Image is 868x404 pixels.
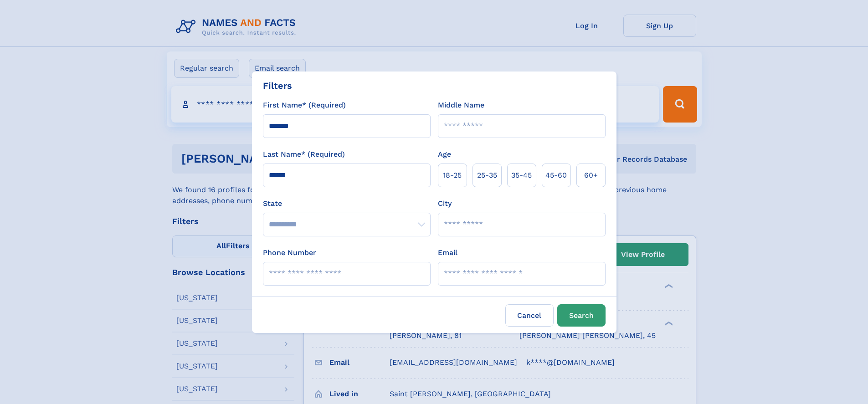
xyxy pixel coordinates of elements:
[511,170,532,181] span: 35‑45
[263,247,316,258] label: Phone Number
[438,100,484,111] label: Middle Name
[443,170,462,181] span: 18‑25
[477,170,497,181] span: 25‑35
[263,149,345,160] label: Last Name* (Required)
[557,304,606,327] button: Search
[438,247,457,258] label: Email
[505,304,554,327] label: Cancel
[263,198,431,209] label: State
[584,170,598,181] span: 60+
[438,149,451,160] label: Age
[545,170,567,181] span: 45‑60
[263,100,346,111] label: First Name* (Required)
[438,198,452,209] label: City
[263,79,292,92] div: Filters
